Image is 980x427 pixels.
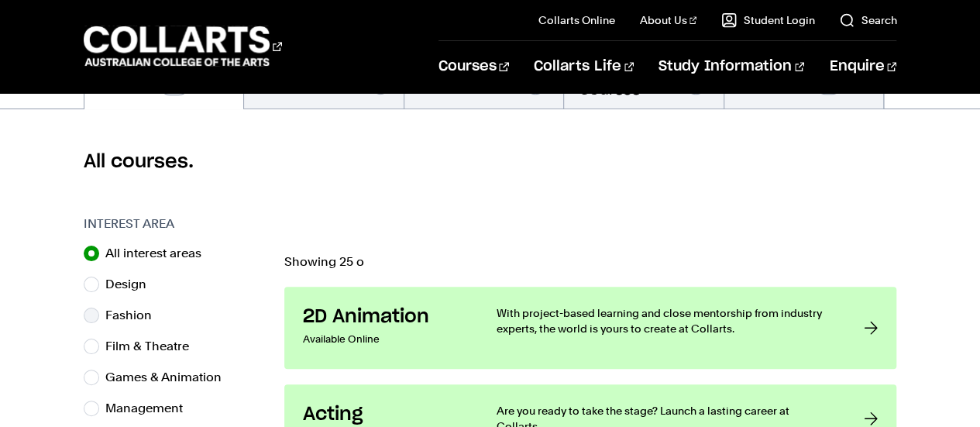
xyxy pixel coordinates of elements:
p: Showing 25 o [284,256,897,268]
a: Collarts Life [534,41,634,92]
label: Games & Animation [105,367,234,388]
label: Design [105,274,159,295]
p: Available Online [303,329,466,350]
label: Fashion [105,305,164,326]
a: Courses [438,41,509,92]
a: Search [839,12,896,28]
h3: Acting [303,403,466,426]
a: Enquire [829,41,896,92]
p: With project-based learning and close mentorship from industry experts, the world is yours to cre... [497,305,834,336]
a: Student Login [721,12,814,28]
a: Collarts Online [538,12,615,28]
label: Film & Theatre [105,336,201,357]
label: All interest areas [105,243,214,264]
h3: Interest Area [84,215,269,233]
label: Management [105,398,195,419]
h3: 2D Animation [303,305,466,329]
a: About Us [640,12,697,28]
a: 2D Animation Available Online With project-based learning and close mentorship from industry expe... [284,287,897,369]
div: Go to homepage [84,24,282,68]
a: Study Information [658,41,804,92]
h2: All courses. [84,150,897,174]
